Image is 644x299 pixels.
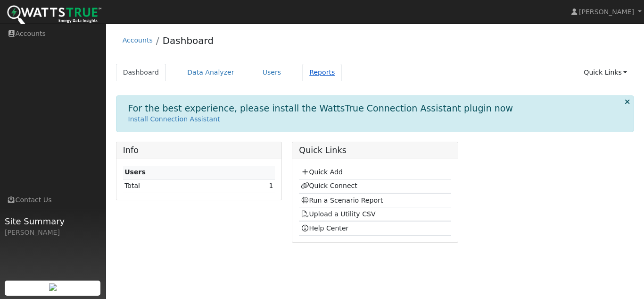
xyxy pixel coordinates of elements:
[124,168,146,176] strong: Users
[128,115,220,123] a: Install Connection Assistant
[256,64,289,81] a: Users
[128,103,513,114] h1: For the best experience, please install the WattsTrue Connection Assistant plugin now
[116,64,166,81] a: Dashboard
[123,179,231,193] td: Total
[579,8,634,16] span: [PERSON_NAME]
[123,36,153,44] a: Accounts
[7,5,101,26] img: WattsTrue
[269,182,273,189] a: 1
[49,283,57,291] img: retrieve
[301,210,376,218] a: Upload a Utility CSV
[301,224,349,232] a: Help Center
[301,196,383,204] a: Run a Scenario Report
[301,168,343,176] a: Quick Add
[5,215,101,228] span: Site Summary
[163,35,214,46] a: Dashboard
[299,145,451,155] h5: Quick Links
[302,64,342,81] a: Reports
[301,182,357,189] a: Quick Connect
[180,64,241,81] a: Data Analyzer
[123,145,275,155] h5: Info
[5,228,101,238] div: [PERSON_NAME]
[577,64,634,81] a: Quick Links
